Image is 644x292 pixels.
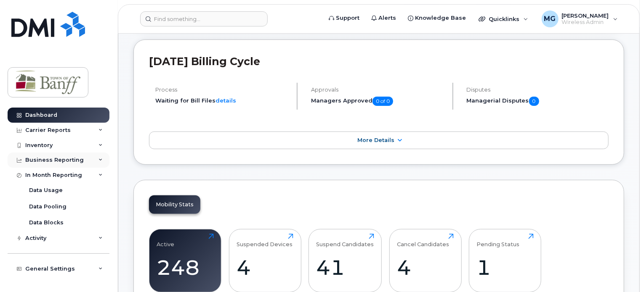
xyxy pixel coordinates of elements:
[311,97,445,106] h5: Managers Approved
[477,255,534,280] div: 1
[237,234,293,287] a: Suspended Devices4
[415,14,466,22] span: Knowledge Base
[157,234,214,287] a: Active248
[489,16,519,22] span: Quicklinks
[365,10,402,26] a: Alerts
[317,234,374,287] a: Suspend Candidates41
[473,11,534,27] div: Quicklinks
[317,255,374,280] div: 41
[237,234,293,247] div: Suspended Devices
[544,14,556,24] span: MG
[237,255,293,280] div: 4
[155,87,290,93] h4: Process
[140,11,268,26] input: Find something...
[317,234,374,247] div: Suspend Candidates
[373,97,393,106] span: 0 of 0
[336,14,359,22] span: Support
[357,137,394,143] span: More Details
[157,255,214,280] div: 248
[402,10,472,26] a: Knowledge Base
[467,87,609,93] h4: Disputes
[477,234,520,247] div: Pending Status
[149,55,609,68] h2: [DATE] Billing Cycle
[477,234,534,287] a: Pending Status1
[397,234,449,247] div: Cancel Candidates
[155,97,290,105] li: Waiting for Bill Files
[216,97,236,104] a: details
[467,97,609,106] h5: Managerial Disputes
[529,97,539,106] span: 0
[536,11,624,27] div: Melanie Gourdes
[562,19,609,26] span: Wireless Admin
[311,87,445,93] h4: Approvals
[323,10,365,26] a: Support
[157,234,175,247] div: Active
[397,234,454,287] a: Cancel Candidates4
[562,12,609,19] span: [PERSON_NAME]
[397,255,454,280] div: 4
[378,14,396,22] span: Alerts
